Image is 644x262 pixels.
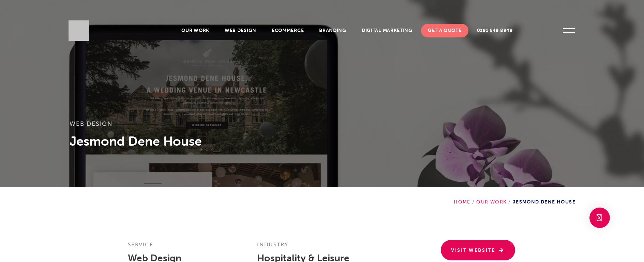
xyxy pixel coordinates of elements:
[421,24,468,37] a: Get A Quote
[470,199,476,205] span: /
[507,199,512,205] span: /
[441,240,515,260] a: Visit Website
[470,24,520,37] a: 0191 649 8949
[312,24,353,37] a: Branding
[257,241,288,248] strong: Industry
[70,133,574,150] h1: Jesmond Dene House
[454,199,470,205] a: Home
[69,20,89,41] img: Sleeky Web Design Newcastle
[265,24,311,37] a: Ecommerce
[476,199,507,205] a: Our Work
[454,187,575,205] div: Jesmond Dene House
[70,120,113,128] a: Web Design
[128,241,153,248] strong: Service
[175,24,216,37] a: Our Work
[355,24,419,37] a: Digital Marketing
[218,24,263,37] a: Web Design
